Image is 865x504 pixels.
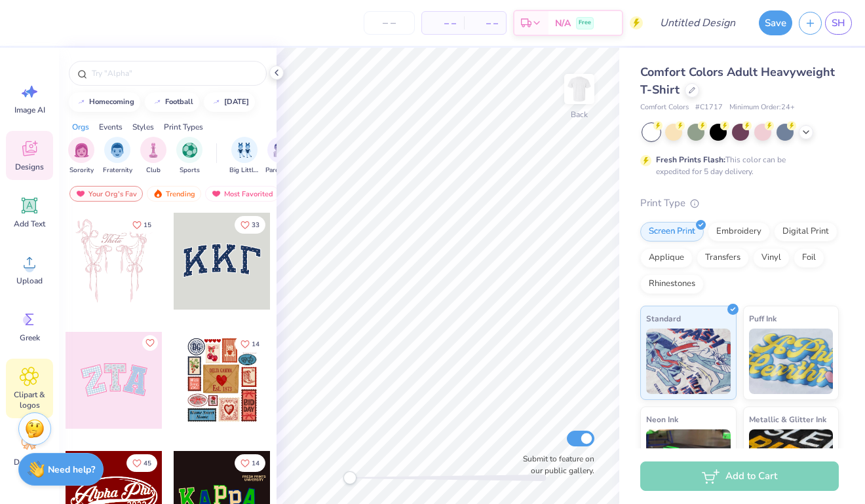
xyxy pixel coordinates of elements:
img: Sorority Image [74,143,89,158]
button: filter button [176,137,202,175]
img: most_fav.gif [75,189,86,198]
button: Like [235,335,265,353]
div: Rhinestones [640,274,704,294]
button: filter button [103,137,132,175]
img: Fraternity Image [110,143,125,158]
div: football [165,98,193,105]
img: Standard [646,329,731,394]
button: football [145,92,199,112]
div: Styles [132,121,154,133]
div: Back [571,109,588,120]
img: Big Little Reveal Image [237,143,252,158]
strong: Need help? [48,463,95,476]
div: filter for Big Little Reveal [229,137,259,175]
div: Screen Print [640,222,704,242]
span: SH [832,16,845,31]
div: Accessibility label [343,471,356,484]
img: Parent's Weekend Image [273,143,288,158]
a: SH [825,12,852,35]
div: filter for Sports [176,137,202,175]
img: Puff Ink [749,329,834,394]
input: Try "Alpha" [90,67,258,80]
button: Like [235,216,265,234]
span: 45 [144,460,151,467]
label: Submit to feature on our public gallery. [516,453,594,477]
div: Orgs [72,121,89,133]
div: Most Favorited [205,186,279,202]
img: Club Image [146,143,161,158]
div: Events [99,121,123,133]
img: Neon Ink [646,429,731,495]
div: filter for Parent's Weekend [265,137,296,175]
div: Your Org's Fav [69,186,143,202]
button: Save [759,10,792,35]
div: Digital Print [774,222,837,242]
span: Add Text [14,219,45,229]
img: Metallic & Glitter Ink [749,429,834,495]
span: Decorate [14,457,45,467]
img: trend_line.gif [211,98,221,106]
span: 15 [144,222,151,228]
button: filter button [140,137,166,175]
span: Parent's Weekend [265,166,296,175]
button: filter button [229,137,259,175]
div: Foil [794,248,824,268]
span: # C1717 [695,102,723,113]
img: trend_line.gif [152,98,163,106]
span: – – [430,16,456,30]
div: This color can be expedited for 5 day delivery. [656,154,817,177]
span: Metallic & Glitter Ink [749,412,826,426]
span: N/A [555,16,571,30]
span: Minimum Order: 24 + [729,102,795,113]
img: trend_line.gif [76,98,86,106]
img: trending.gif [153,189,163,198]
span: Sports [180,166,200,175]
span: Free [579,18,591,27]
button: Like [142,335,158,351]
button: homecoming [69,92,140,112]
span: Puff Ink [749,312,777,325]
img: Sports Image [182,143,197,158]
div: Embroidery [708,222,770,242]
div: filter for Fraternity [103,137,132,175]
span: Comfort Colors Adult Heavyweight T-Shirt [640,64,835,98]
div: Trending [147,186,201,202]
img: most_fav.gif [211,189,221,198]
span: Clipart & logos [8,389,51,410]
div: halloween [224,98,249,105]
span: Image AI [14,105,45,115]
span: 14 [252,341,259,348]
span: Sorority [69,166,94,175]
div: Applique [640,248,693,268]
div: Vinyl [753,248,790,268]
button: Like [126,216,157,234]
span: Upload [16,276,43,286]
button: filter button [265,137,296,175]
button: [DATE] [204,92,255,112]
span: – – [472,16,498,30]
div: Print Type [640,196,839,211]
div: filter for Sorority [68,137,94,175]
span: Greek [20,333,40,343]
button: Like [235,454,265,472]
span: 14 [252,460,259,467]
span: Standard [646,312,681,325]
input: Untitled Design [649,10,746,36]
span: Designs [15,162,44,172]
span: Big Little Reveal [229,166,259,175]
div: homecoming [89,98,134,105]
button: filter button [68,137,94,175]
div: Print Types [164,121,203,133]
input: – – [364,11,415,35]
div: Transfers [697,248,749,268]
strong: Fresh Prints Flash: [656,154,725,165]
div: filter for Club [140,137,166,175]
span: Comfort Colors [640,102,689,113]
span: Club [146,166,161,175]
button: Like [126,454,157,472]
img: Back [566,76,592,102]
span: 33 [252,222,259,228]
span: Fraternity [103,166,132,175]
span: Neon Ink [646,412,678,426]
